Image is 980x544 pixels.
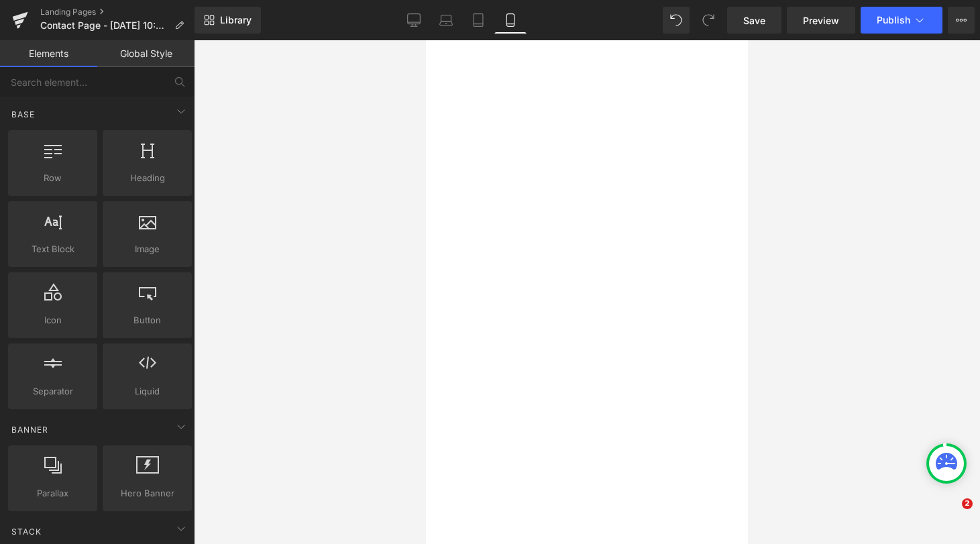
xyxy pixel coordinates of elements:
[12,486,93,500] span: Parallax
[12,384,93,398] span: Separator
[107,313,188,327] span: Button
[107,384,188,398] span: Liquid
[934,498,967,531] iframe: Intercom live chat
[948,7,975,34] button: More
[743,13,765,28] span: Save
[10,108,36,121] span: Base
[12,171,93,185] span: Row
[10,525,43,538] span: Stack
[40,20,169,31] span: Contact Page - [DATE] 10:03:01
[107,171,188,185] span: Heading
[40,7,195,17] a: Landing Pages
[107,486,188,500] span: Hero Banner
[195,7,261,34] a: New Library
[803,13,839,28] span: Preview
[787,7,855,34] a: Preview
[695,7,722,34] button: Redo
[861,7,942,34] button: Publish
[962,498,973,509] span: 2
[220,14,252,26] span: Library
[10,423,50,436] span: Banner
[430,7,462,34] a: Laptop
[12,313,93,327] span: Icon
[12,242,93,256] span: Text Block
[107,242,188,256] span: Image
[494,7,527,34] a: Mobile
[462,7,494,34] a: Tablet
[877,15,910,25] span: Publish
[97,40,195,67] a: Global Style
[663,7,690,34] button: Undo
[398,7,430,34] a: Desktop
